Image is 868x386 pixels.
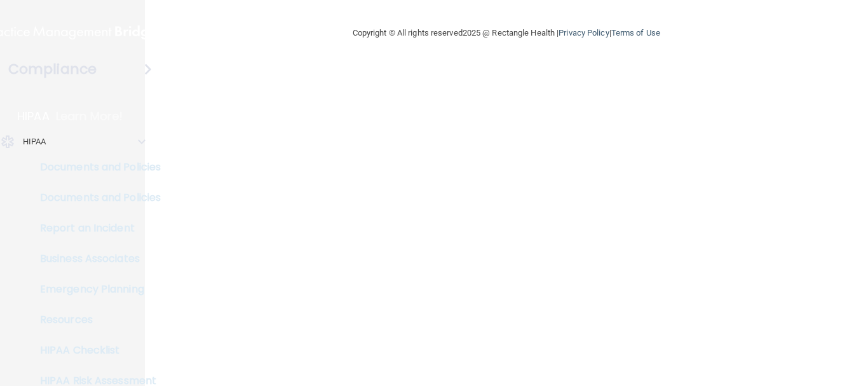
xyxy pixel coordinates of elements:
p: HIPAA [23,134,46,149]
div: Copyright © All rights reserved 2025 @ Rectangle Health | | [275,13,738,53]
h4: Compliance [8,60,97,78]
p: Learn More! [56,109,123,124]
p: Emergency Planning [8,283,182,296]
p: Business Associates [8,252,182,265]
p: HIPAA [17,109,50,124]
a: Terms of Use [611,28,660,38]
p: Documents and Policies [8,161,182,174]
p: HIPAA Checklist [8,344,182,357]
a: Privacy Policy [559,28,609,38]
p: Documents and Policies [8,191,182,204]
p: Resources [8,314,182,326]
p: Report an Incident [8,222,182,235]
